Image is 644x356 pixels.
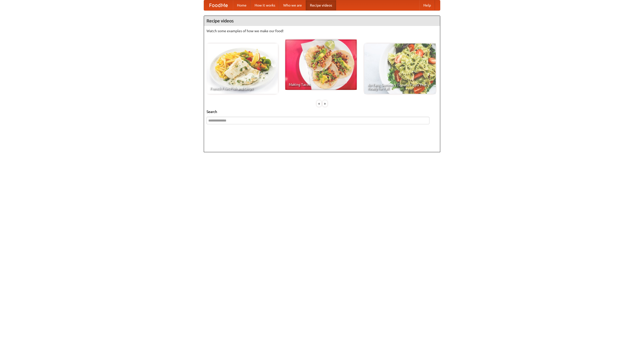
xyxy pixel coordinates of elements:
[368,83,432,90] span: An Easy, Summery Tomato Pasta That's Ready for Fall
[323,100,327,107] div: »
[233,0,251,10] a: Home
[285,39,357,90] a: Making Tacos
[207,44,278,94] a: French Fries Fish and Chips
[251,0,279,10] a: How it works
[364,44,436,94] a: An Easy, Summery Tomato Pasta That's Ready for Fall
[210,87,274,90] span: French Fries Fish and Chips
[289,83,353,86] span: Making Tacos
[207,28,437,33] p: Watch some examples of how we make our food!
[419,0,435,10] a: Help
[204,0,233,10] a: FoodMe
[306,0,336,10] a: Recipe videos
[279,0,306,10] a: Who we are
[317,100,321,107] div: «
[207,109,437,114] h5: Search
[204,16,440,26] h4: Recipe videos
